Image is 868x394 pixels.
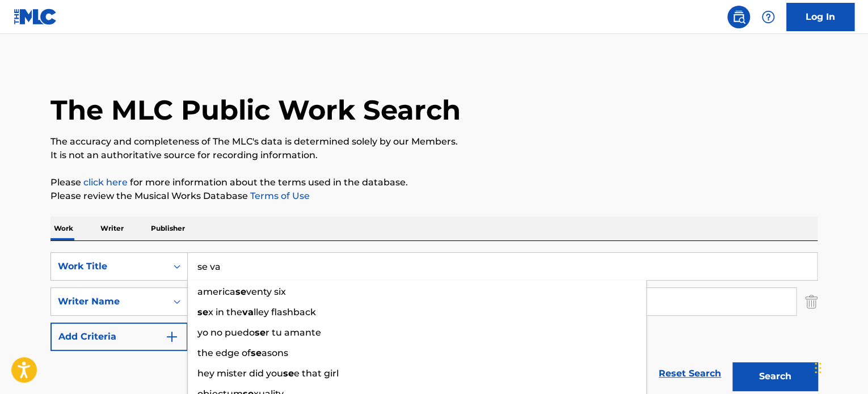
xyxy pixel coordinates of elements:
[50,176,818,189] p: Please for more information about the terms used in the database.
[58,260,160,273] div: Work Title
[294,368,339,379] span: e that girl
[255,327,266,338] strong: se
[805,287,818,316] img: Delete Criterion
[58,295,160,308] div: Writer Name
[248,190,310,201] a: Terms of Use
[50,149,818,162] p: It is not an authoritative source for recording information.
[165,330,179,344] img: 9d2ae6d4665cec9f34b9.svg
[815,351,821,385] div: Drag
[732,362,818,391] button: Search
[254,307,316,317] span: lley flashback
[208,307,242,317] span: x in the
[235,286,246,297] strong: se
[283,368,294,379] strong: se
[197,307,208,317] strong: se
[266,327,321,338] span: r tu amante
[148,217,188,240] p: Publisher
[761,10,775,24] img: help
[727,6,750,28] a: Public Search
[251,348,262,358] strong: se
[83,177,128,188] a: click here
[50,93,461,127] h1: The MLC Public Work Search
[197,286,235,297] span: america
[50,189,818,203] p: Please review the Musical Works Database
[246,286,286,297] span: venty six
[50,217,77,240] p: Work
[811,340,868,394] iframe: Chat Widget
[97,217,127,240] p: Writer
[262,348,288,358] span: asons
[197,348,251,358] span: the edge of
[786,3,854,31] a: Log In
[197,327,255,338] span: yo no puedo
[50,135,818,149] p: The accuracy and completeness of The MLC's data is determined solely by our Members.
[50,323,188,351] button: Add Criteria
[732,10,745,24] img: search
[242,307,254,317] strong: va
[14,9,57,25] img: MLC Logo
[757,6,779,28] div: Help
[653,361,727,386] a: Reset Search
[197,368,283,379] span: hey mister did you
